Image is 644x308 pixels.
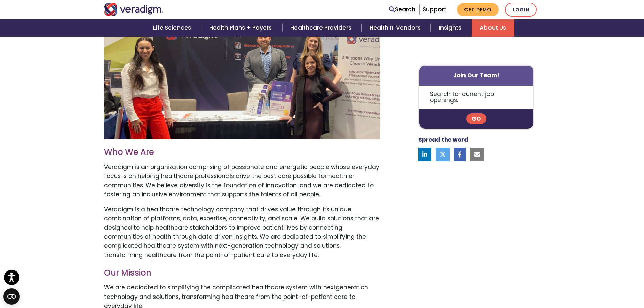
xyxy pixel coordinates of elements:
a: Life Sciences [145,19,201,37]
p: Veradigm is an organization comprising of passionate and energetic people whose everyday focus is... [104,163,380,199]
a: Insights [431,19,472,37]
p: Veradigm is a healthcare technology company that drives value through its unique combination of p... [104,205,380,260]
a: Get Demo [457,3,499,16]
h3: Who We Are [104,147,380,157]
img: Veradigm logo [104,3,163,16]
a: Search [389,5,415,14]
button: Open CMP widget [3,288,20,305]
p: Search for current job openings. [419,86,534,109]
a: Login [505,3,537,17]
strong: Join Our Team! [453,71,499,79]
a: Healthcare Providers [282,19,361,37]
a: Health IT Vendors [361,19,431,37]
a: Health Plans + Payers [201,19,282,37]
a: Support [423,5,446,14]
a: Go [466,114,486,124]
a: About Us [472,19,514,37]
strong: Spread the word [418,136,468,144]
h3: Our Mission [104,268,380,278]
